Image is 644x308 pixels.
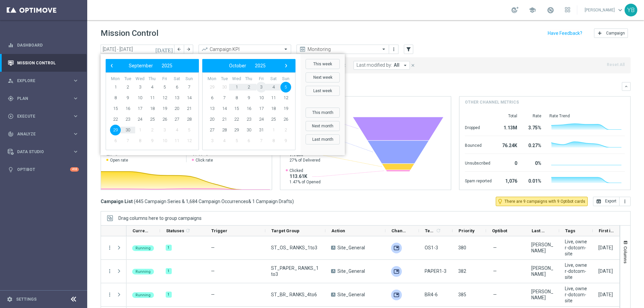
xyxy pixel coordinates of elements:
[184,93,195,103] span: 14
[219,103,230,114] span: 14
[624,84,629,89] i: keyboard_arrow_down
[171,125,182,135] span: 4
[289,179,321,185] span: 1.47% of Opened
[184,125,195,135] span: 5
[620,197,631,206] button: more_vert
[391,266,402,277] div: Adobe SFTP Prod
[118,215,202,221] div: Row Groups
[207,93,217,103] span: 6
[171,82,182,93] span: 6
[391,243,402,253] img: Adobe SFTP Prod
[17,36,79,54] a: Dashboard
[622,199,628,204] i: more_vert
[282,61,290,70] span: ›
[500,175,517,186] div: 1,076
[134,76,146,82] th: weekday
[268,135,279,146] span: 8
[248,199,251,204] span: &
[184,103,195,114] span: 21
[219,114,230,125] span: 21
[280,135,291,146] span: 9
[8,113,72,119] div: Execute
[110,125,121,135] span: 29
[598,268,613,274] div: 04 Oct 2025, Saturday
[391,290,402,300] img: Adobe SFTP Prod
[17,132,72,136] span: Analyze
[8,113,14,119] i: play_circle_outline
[72,95,79,102] i: keyboard_arrow_right
[136,246,151,250] span: Running
[425,268,446,274] span: PAPER1-3
[174,45,184,54] button: arrow_back
[16,297,37,301] a: Settings
[132,245,154,251] colored-tag: Running
[306,72,340,82] button: Next week
[107,268,113,274] button: more_vert
[465,175,492,186] div: Spam reported
[306,86,340,96] button: Last week
[8,36,79,54] div: Dashboard
[147,103,158,114] span: 18
[7,96,79,101] button: gps_fixed Plan keyboard_arrow_right
[565,239,587,257] span: Live, owner-dotcom-site
[17,54,79,72] a: Mission Control
[135,93,145,103] span: 10
[136,269,151,274] span: Running
[458,268,466,274] span: 382
[406,46,412,52] i: filter_alt
[500,139,517,150] div: 76.24K
[331,269,335,273] span: A
[122,82,133,93] span: 2
[390,45,397,53] button: more_vert
[529,6,536,14] span: school
[525,157,541,168] div: 0%
[122,114,133,125] span: 23
[548,31,582,36] input: Have Feedback?
[306,134,340,144] button: Last month
[331,246,335,250] span: A
[231,114,242,125] span: 22
[107,245,113,251] i: more_vert
[500,122,517,132] div: 1.13M
[107,292,113,298] button: more_vert
[8,131,14,137] i: track_changes
[147,82,158,93] span: 4
[256,125,267,135] span: 31
[146,76,159,82] th: weekday
[492,228,507,233] span: Optibot
[297,45,389,54] ng-select: Monitoring
[183,76,195,82] th: weekday
[7,149,79,155] button: Data Studio keyboard_arrow_right
[101,236,126,260] div: Press SPACE to select this row.
[531,242,553,254] div: John Bruzzese
[171,93,182,103] span: 13
[7,43,79,48] div: equalizer Dashboard
[337,245,365,251] span: Site_General
[525,139,541,150] div: 0.27%
[593,197,620,206] button: open_in_browser Export
[280,103,291,114] span: 19
[184,82,195,93] span: 7
[402,62,408,68] i: arrow_drop_down
[7,60,79,66] button: Mission Control
[211,228,227,233] span: Trigger
[122,103,133,114] span: 16
[7,167,79,172] div: lightbulb Optibot +10
[147,135,158,146] span: 9
[8,96,14,102] i: gps_fixed
[436,228,441,233] i: refresh
[184,135,195,146] span: 12
[268,93,279,103] span: 11
[218,76,231,82] th: weekday
[599,228,615,233] span: First in Range
[525,113,541,119] div: Rate
[256,135,267,146] span: 7
[135,135,145,146] span: 8
[101,260,126,283] div: Press SPACE to select this row.
[107,61,116,70] span: ‹
[306,121,340,131] button: Next month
